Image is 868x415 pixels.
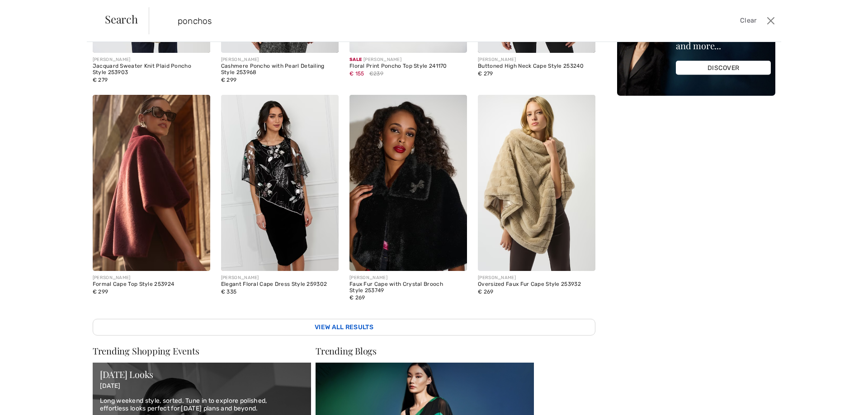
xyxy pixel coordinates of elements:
[93,281,210,288] div: Formal Cape Top Style 253924
[171,7,616,34] input: TYPE TO SEARCH
[221,95,339,271] img: Elegant Floral Cape Dress Style 259302. Black/Multi
[221,281,339,288] div: Elegant Floral Cape Dress Style 259302
[93,77,108,83] span: € 279
[478,281,595,288] div: Oversized Faux Fur Cape Style 253932
[221,63,339,76] div: Cashmere Poncho with Pearl Detailing Style 253968
[740,16,757,26] span: Clear
[93,289,108,295] span: € 299
[349,95,467,271] img: Faux Fur Cape with Crystal Brooch Style 253749. Black
[93,63,210,76] div: Jacquard Sweater Knit Plaid Poncho Style 253903
[93,319,595,336] a: View All Results
[100,370,304,379] div: [DATE] Looks
[369,70,383,78] span: €239
[316,346,534,355] div: Trending Blogs
[676,32,771,50] div: Blogs, Lookbooks and more...
[105,14,138,24] span: Search
[349,294,365,301] span: € 269
[349,281,467,294] div: Faux Fur Cape with Crystal Brooch Style 253749
[349,70,364,77] span: € 155
[100,397,304,413] p: Long weekend style, sorted. Tune in to explore polished, effortless looks perfect for [DATE] plan...
[478,70,493,77] span: € 279
[478,275,595,281] div: [PERSON_NAME]
[349,57,362,62] span: Sale
[20,6,38,14] span: Chat
[93,56,210,63] div: [PERSON_NAME]
[349,63,467,70] div: Floral Print Poncho Top Style 241170
[349,275,467,281] div: [PERSON_NAME]
[617,11,775,96] img: Blogs, Lookbooks and more...
[676,61,771,75] div: DISCOVER
[221,77,237,83] span: € 299
[100,382,304,390] p: [DATE]
[478,289,494,295] span: € 269
[478,56,595,63] div: [PERSON_NAME]
[93,95,210,271] img: Formal Cape Top Style 253924. Black
[93,346,311,355] div: Trending Shopping Events
[221,275,339,281] div: [PERSON_NAME]
[93,275,210,281] div: [PERSON_NAME]
[221,289,237,295] span: € 335
[764,14,778,28] button: Close
[221,56,339,63] div: [PERSON_NAME]
[478,63,595,70] div: Buttoned High Neck Cape Style 253240
[349,56,467,63] div: [PERSON_NAME]
[478,95,595,271] img: Oversized Faux Fur Cape Style 253932. Champagne 171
